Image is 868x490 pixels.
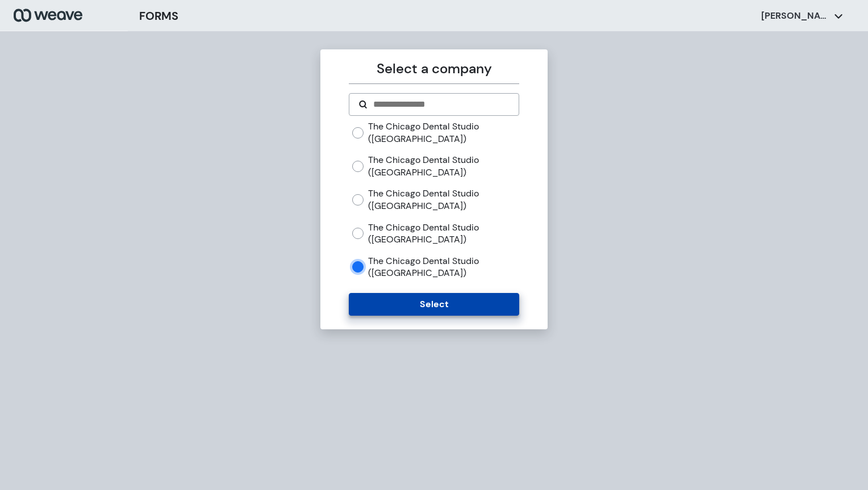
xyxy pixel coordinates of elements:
[761,10,829,22] p: [PERSON_NAME]
[368,120,519,145] label: The Chicago Dental Studio ([GEOGRAPHIC_DATA])
[368,221,519,246] label: The Chicago Dental Studio ([GEOGRAPHIC_DATA])
[368,154,519,178] label: The Chicago Dental Studio ([GEOGRAPHIC_DATA])
[372,98,509,111] input: Search
[139,7,178,24] h3: FORMS
[349,293,519,316] button: Select
[349,58,519,79] p: Select a company
[368,255,519,279] label: The Chicago Dental Studio ([GEOGRAPHIC_DATA])
[368,187,519,212] label: The Chicago Dental Studio ([GEOGRAPHIC_DATA])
